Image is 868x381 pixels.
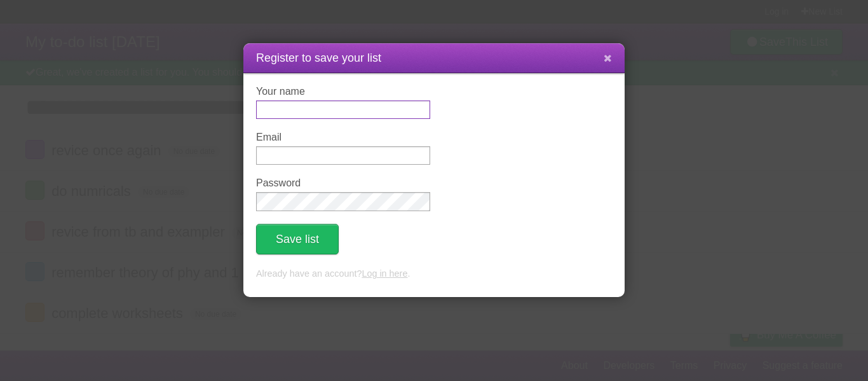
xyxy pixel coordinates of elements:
[256,224,339,254] button: Save list
[256,132,430,143] label: Email
[256,50,612,67] h1: Register to save your list
[256,177,430,189] label: Password
[362,268,407,279] a: Log in here
[256,86,430,97] label: Your name
[256,267,612,281] p: Already have an account? .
